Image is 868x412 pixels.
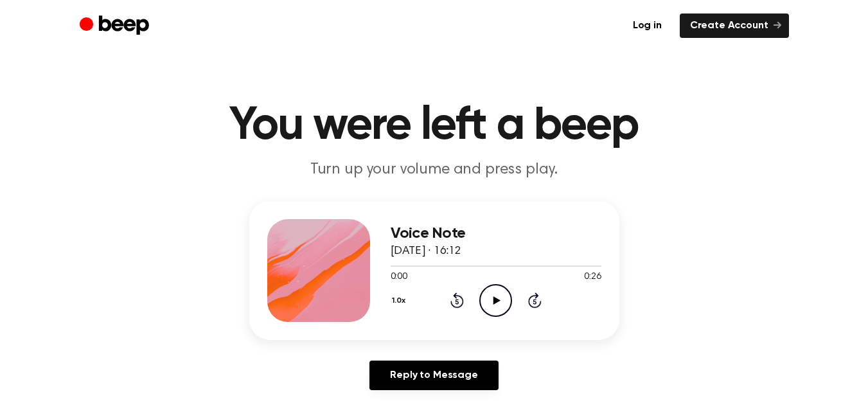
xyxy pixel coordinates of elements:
a: Beep [80,13,152,39]
a: Reply to Message [369,361,498,390]
a: Create Account [680,13,789,38]
h3: Voice Note [391,225,601,242]
button: 1.0x [391,290,411,312]
span: 0:00 [391,271,407,284]
a: Log in [623,13,672,38]
span: [DATE] · 16:12 [391,246,461,257]
p: Turn up your volume and press play. [188,159,681,181]
h1: You were left a beep [105,103,763,149]
span: 0:26 [584,271,601,284]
